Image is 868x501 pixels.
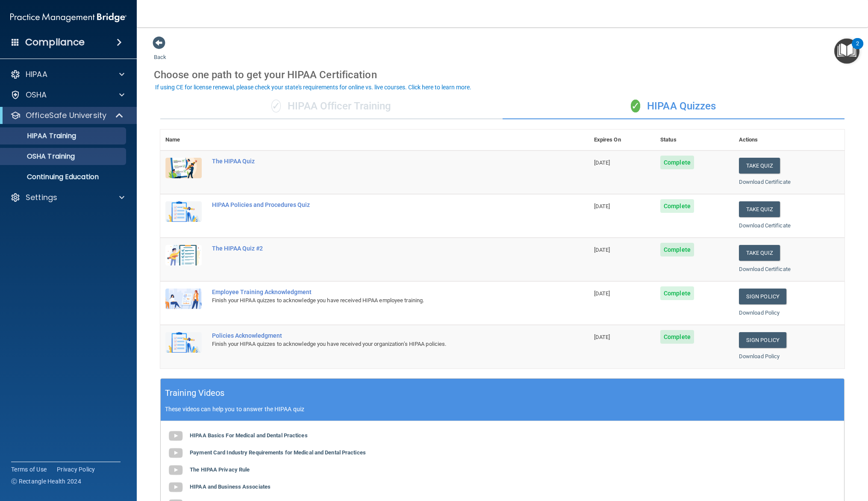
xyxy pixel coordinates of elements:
div: Finish your HIPAA quizzes to acknowledge you have received your organization’s HIPAA policies. [212,339,546,349]
th: Expires On [589,130,655,150]
p: These videos can help you to answer the HIPAA quiz [165,406,840,413]
img: gray_youtube_icon.38fcd6cc.png [167,445,184,462]
a: Download Certificate [739,179,791,185]
span: Complete [660,286,694,300]
p: HIPAA [26,69,47,80]
a: Privacy Policy [57,465,95,474]
a: OfficeSafe University [10,110,124,121]
span: ✓ [631,100,640,112]
a: Terms of Use [11,465,47,474]
h5: Training Videos [165,386,225,401]
p: OSHA Training [6,152,75,161]
th: Name [160,130,207,150]
a: Download Policy [739,353,780,360]
a: HIPAA [10,69,124,80]
a: Back [154,44,166,60]
button: Take Quiz [739,245,780,261]
button: Take Quiz [739,158,780,174]
p: OfficeSafe University [26,110,106,121]
div: Finish your HIPAA quizzes to acknowledge you have received HIPAA employee training. [212,295,546,306]
a: Sign Policy [739,289,786,304]
b: Payment Card Industry Requirements for Medical and Dental Practices [190,449,366,456]
a: Settings [10,192,124,203]
b: HIPAA and Business Associates [190,483,271,490]
button: Take Quiz [739,201,780,217]
span: Ⓒ Rectangle Health 2024 [11,477,81,486]
img: PMB logo [10,9,127,26]
span: [DATE] [594,290,610,297]
span: ✓ [271,100,281,112]
span: [DATE] [594,203,610,209]
span: [DATE] [594,334,610,340]
p: Settings [26,192,57,203]
img: gray_youtube_icon.38fcd6cc.png [167,427,184,445]
div: If using CE for license renewal, please check your state's requirements for online vs. live cours... [155,84,471,90]
div: 2 [856,44,859,55]
div: Choose one path to get your HIPAA Certification [154,62,851,87]
button: Open Resource Center, 2 new notifications [834,38,859,64]
a: Sign Policy [739,332,786,348]
img: gray_youtube_icon.38fcd6cc.png [167,462,184,479]
th: Status [655,130,734,150]
th: Actions [734,130,844,150]
span: [DATE] [594,159,610,166]
a: Download Certificate [739,222,791,229]
div: Employee Training Acknowledgment [212,289,546,295]
p: OSHA [26,90,47,100]
p: HIPAA Training [6,132,76,140]
div: HIPAA Quizzes [503,94,845,119]
a: Download Certificate [739,266,791,272]
b: HIPAA Basics For Medical and Dental Practices [190,432,308,439]
span: Complete [660,243,694,256]
p: Continuing Education [6,173,122,181]
div: HIPAA Officer Training [160,94,503,119]
a: OSHA [10,90,124,100]
span: Complete [660,156,694,169]
div: The HIPAA Quiz [212,158,546,165]
b: The HIPAA Privacy Rule [190,466,250,473]
button: If using CE for license renewal, please check your state's requirements for online vs. live cours... [154,83,473,91]
span: Complete [660,330,694,344]
h4: Compliance [25,36,85,48]
div: Policies Acknowledgment [212,332,546,339]
div: HIPAA Policies and Procedures Quiz [212,201,546,208]
span: Complete [660,199,694,213]
div: The HIPAA Quiz #2 [212,245,546,252]
span: [DATE] [594,247,610,253]
iframe: Drift Widget Chat Controller [720,440,858,474]
a: Download Policy [739,309,780,316]
img: gray_youtube_icon.38fcd6cc.png [167,479,184,496]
